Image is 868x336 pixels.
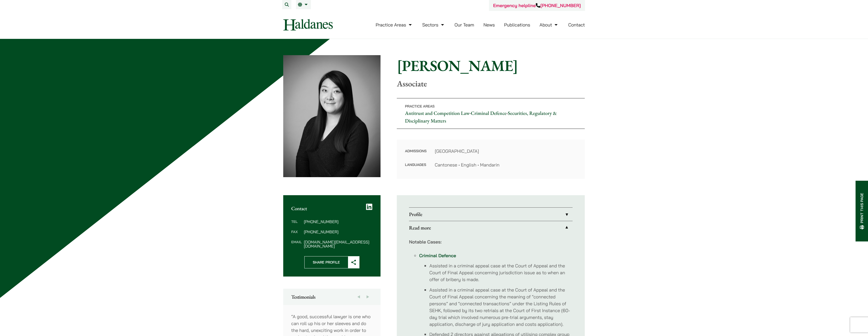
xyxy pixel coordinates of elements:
a: Criminal Defence [471,110,507,116]
a: Read more [409,221,573,234]
a: Sectors [422,22,445,28]
dt: Fax [291,230,302,240]
li: Assisted in a criminal appeal case at the Court of Appeal and the Court of Final Appeal concernin... [429,286,573,328]
a: Antitrust and Competition Law [405,110,469,116]
a: EN [298,3,309,7]
dt: Admissions [405,148,427,161]
dt: Tel [291,220,302,230]
a: Contact [568,22,585,28]
a: Securities, Regulatory & Disciplinary Matters [405,110,557,124]
a: LinkedIn [366,203,372,210]
a: Our Team [454,22,474,28]
a: About [540,22,559,28]
a: Profile [409,208,573,221]
h2: Testimonials [291,294,373,300]
p: Associate [397,79,585,88]
dd: [DOMAIN_NAME][EMAIL_ADDRESS][DOMAIN_NAME] [304,240,372,248]
span: Practice Areas [405,104,435,109]
dt: Email [291,240,302,248]
p: • • [397,98,585,129]
a: Emergency helpline[PHONE_NUMBER] [493,3,581,8]
dd: Cantonese • English • Mandarin [435,161,577,168]
h1: [PERSON_NAME] [397,56,585,75]
img: Logo of Haldanes [283,19,333,30]
a: Practice Areas [376,22,413,28]
button: Next [363,289,372,305]
button: Share Profile [304,256,359,268]
button: Previous [354,289,363,305]
a: Criminal Defence [419,253,456,258]
dd: [PHONE_NUMBER] [304,230,372,234]
a: News [483,22,495,28]
dd: [PHONE_NUMBER] [304,220,372,224]
li: Assisted in a criminal appeal case at the Court of Appeal and the Court of Final Appeal concernin... [429,262,573,283]
a: Publications [504,22,530,28]
dd: [GEOGRAPHIC_DATA] [435,148,577,155]
strong: Notable Cases: [409,239,441,245]
dt: Languages [405,161,427,168]
span: Share Profile [305,256,348,268]
h2: Contact [291,205,373,211]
